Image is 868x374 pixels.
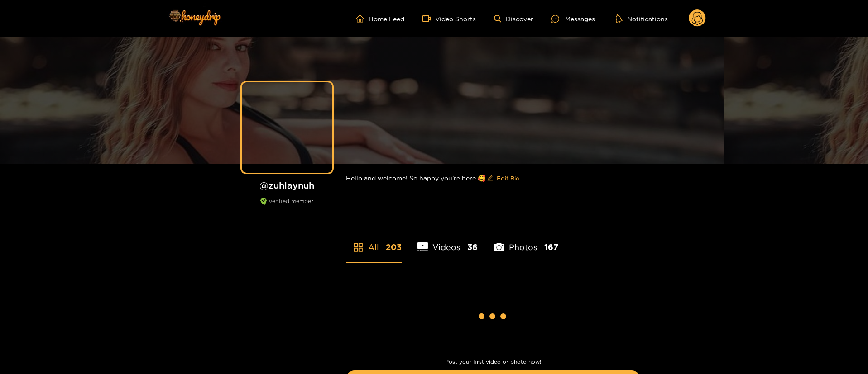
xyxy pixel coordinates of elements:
[237,198,337,214] div: verified member
[613,14,671,23] button: Notifications
[353,242,364,253] span: appstore
[346,359,640,365] p: Post your first video or photo now!
[417,221,478,262] li: Videos
[544,241,558,253] span: 167
[356,14,404,23] a: Home Feed
[497,174,519,183] span: Edit Bio
[346,164,640,193] div: Hello and welcome! So happy you’re here 🥰
[485,171,521,185] button: editEdit Bio
[346,221,402,262] li: All
[487,175,493,182] span: edit
[386,241,402,253] span: 203
[467,241,478,253] span: 36
[422,14,476,23] a: Video Shorts
[422,14,435,23] span: video-camera
[356,14,369,23] span: home
[237,180,337,191] h1: @ zuhlaynuh
[494,221,558,262] li: Photos
[551,14,595,24] div: Messages
[494,15,533,23] a: Discover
